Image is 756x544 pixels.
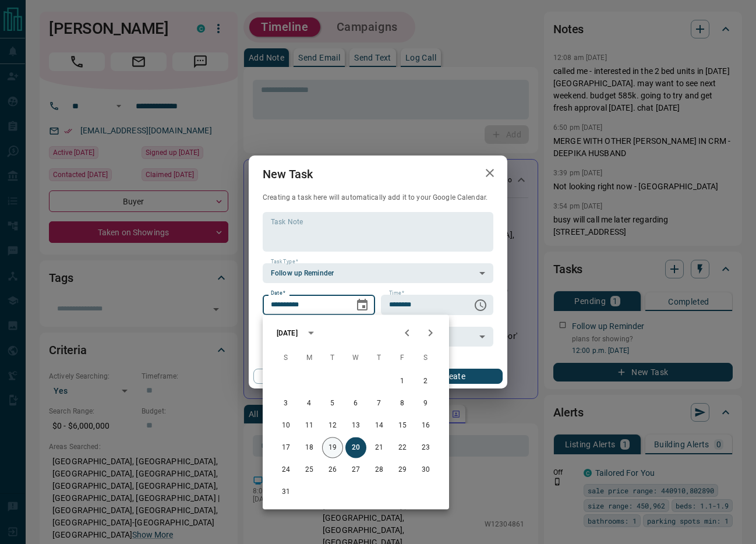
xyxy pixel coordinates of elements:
[322,437,343,458] button: 19
[392,347,413,370] span: Friday
[415,393,436,414] button: 9
[392,437,413,458] button: 22
[351,294,374,317] button: Choose date, selected date is Aug 20, 2025
[345,437,366,458] button: 20
[403,369,503,384] button: Create
[415,415,436,436] button: 16
[392,371,413,392] button: 1
[253,369,353,384] button: Cancel
[392,415,413,436] button: 15
[369,415,390,436] button: 14
[415,437,436,458] button: 23
[369,347,390,370] span: Thursday
[369,437,390,458] button: 21
[389,289,404,297] label: Time
[415,460,436,481] button: 30
[263,263,493,283] div: Follow up Reminder
[369,460,390,481] button: 28
[322,393,343,414] button: 5
[263,193,493,203] p: Creating a task here will automatically add it to your Google Calendar.
[299,347,320,370] span: Monday
[469,294,492,317] button: Choose time, selected time is 6:00 AM
[275,347,296,370] span: Sunday
[275,460,296,481] button: 24
[345,347,366,370] span: Wednesday
[249,156,327,193] h2: New Task
[271,289,285,297] label: Date
[299,393,320,414] button: 4
[392,460,413,481] button: 29
[299,415,320,436] button: 11
[275,482,296,503] button: 31
[415,347,436,370] span: Saturday
[277,328,298,338] div: [DATE]
[275,393,296,414] button: 3
[299,437,320,458] button: 18
[369,393,390,414] button: 7
[322,460,343,481] button: 26
[345,415,366,436] button: 13
[415,371,436,392] button: 2
[301,323,321,343] button: calendar view is open, switch to year view
[322,415,343,436] button: 12
[275,437,296,458] button: 17
[275,415,296,436] button: 10
[392,393,413,414] button: 8
[345,460,366,481] button: 27
[419,322,442,345] button: Next month
[322,347,343,370] span: Tuesday
[299,460,320,481] button: 25
[395,322,419,345] button: Previous month
[271,258,298,266] label: Task Type
[345,393,366,414] button: 6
